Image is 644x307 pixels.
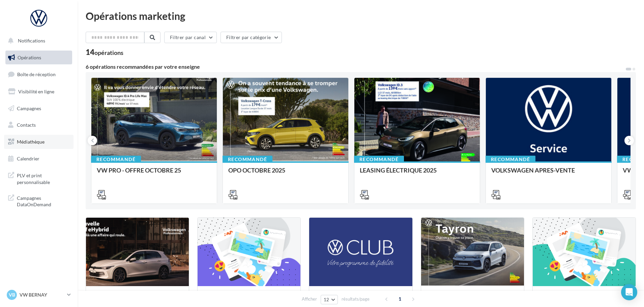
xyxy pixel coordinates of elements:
div: VW PRO - OFFRE OCTOBRE 25 [97,167,211,180]
div: Recommandé [223,156,272,163]
span: Médiathèque [17,139,45,145]
span: résultats/page [342,296,370,302]
span: 1 [394,294,405,304]
button: Filtrer par catégorie [221,32,282,43]
span: Notifications [18,38,45,43]
a: PLV et print personnalisable [4,168,74,188]
div: opérations [94,50,123,56]
span: Contacts [17,122,36,128]
a: Calendrier [4,152,74,166]
div: Recommandé [354,156,404,163]
button: Filtrer par canal [164,32,217,43]
a: VB VW BERNAY [5,288,72,301]
a: Opérations [4,51,74,65]
a: Contacts [4,118,74,132]
span: Campagnes DataOnDemand [17,193,69,208]
div: Recommandé [91,156,141,163]
div: Recommandé [486,156,535,163]
div: Open Intercom Messenger [621,284,637,300]
div: VOLKSWAGEN APRES-VENTE [491,167,606,180]
span: Opérations [18,55,41,60]
span: PLV et print personnalisable [17,171,69,185]
span: 12 [324,297,329,302]
span: Campagnes [17,105,41,111]
span: Afficher [302,296,317,302]
div: LEASING ÉLECTRIQUE 2025 [360,167,474,180]
div: Opérations marketing [86,11,636,21]
a: Visibilité en ligne [4,85,74,99]
span: Calendrier [17,156,39,161]
button: 12 [321,295,338,304]
div: OPO OCTOBRE 2025 [228,167,343,180]
a: Campagnes DataOnDemand [4,191,74,211]
a: Médiathèque [4,135,74,149]
span: Visibilité en ligne [18,89,54,94]
span: VB [9,291,15,298]
a: Boîte de réception [4,67,74,82]
div: 14 [86,49,123,56]
div: 6 opérations recommandées par votre enseigne [86,64,625,69]
p: VW BERNAY [20,291,64,298]
span: Boîte de réception [17,71,56,77]
button: Notifications [4,34,71,48]
a: Campagnes [4,101,74,116]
